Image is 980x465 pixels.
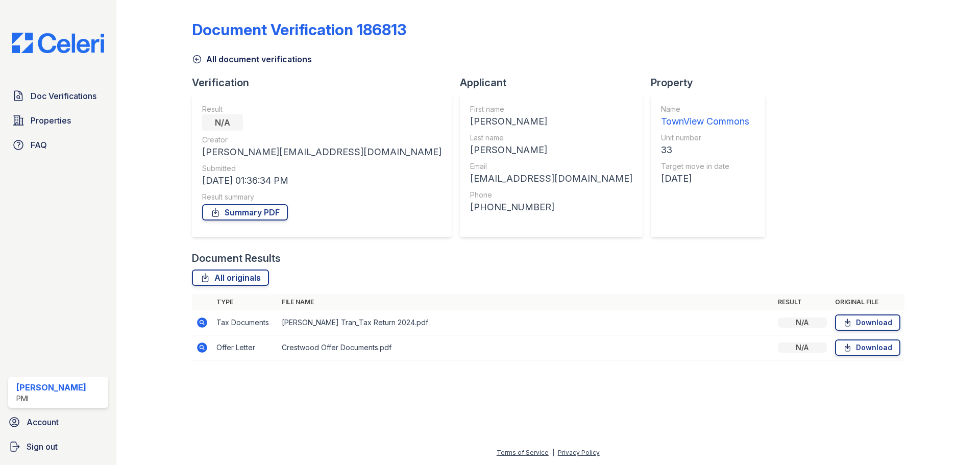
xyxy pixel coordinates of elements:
[192,270,269,286] a: All originals
[202,135,442,145] div: Creator
[661,172,749,186] div: [DATE]
[202,104,442,114] div: Result
[552,449,554,456] div: |
[835,314,900,331] a: Download
[27,440,58,453] span: Sign out
[651,76,773,90] div: Property
[16,394,86,404] div: PMI
[4,33,112,53] img: CE_Logo_Blue-a8612792a0a2168367f1c8372b55b34899dd931a85d93a1a3d3e32e68fde9ad4.png
[8,110,108,131] a: Properties
[212,335,278,360] td: Offer Letter
[774,294,831,310] th: Result
[31,114,71,127] span: Properties
[661,133,749,143] div: Unit number
[470,190,632,200] div: Phone
[212,310,278,335] td: Tax Documents
[778,317,827,328] div: N/A
[8,135,108,155] a: FAQ
[778,342,827,353] div: N/A
[202,174,442,188] div: [DATE] 01:36:34 PM
[202,163,442,174] div: Submitted
[192,53,312,65] a: All document verifications
[202,145,442,159] div: [PERSON_NAME][EMAIL_ADDRESS][DOMAIN_NAME]
[470,200,632,214] div: [PHONE_NUMBER]
[31,139,47,151] span: FAQ
[460,76,651,90] div: Applicant
[4,436,112,457] a: Sign out
[8,86,108,106] a: Doc Verifications
[278,294,774,310] th: File name
[278,310,774,335] td: [PERSON_NAME] Tran_Tax Return 2024.pdf
[835,339,900,356] a: Download
[27,416,59,428] span: Account
[192,20,406,39] div: Document Verification 186813
[661,104,749,129] a: Name TownView Commons
[661,114,749,129] div: TownView Commons
[470,172,632,186] div: [EMAIL_ADDRESS][DOMAIN_NAME]
[470,161,632,172] div: Email
[278,335,774,360] td: Crestwood Offer Documents.pdf
[470,133,632,143] div: Last name
[831,294,904,310] th: Original file
[470,114,632,129] div: [PERSON_NAME]
[202,192,442,202] div: Result summary
[661,161,749,172] div: Target move in date
[470,104,632,114] div: First name
[558,449,600,456] a: Privacy Policy
[497,449,549,456] a: Terms of Service
[16,381,86,394] div: [PERSON_NAME]
[202,114,243,131] div: N/A
[661,143,749,157] div: 33
[202,204,288,221] a: Summary PDF
[192,251,281,265] div: Document Results
[212,294,278,310] th: Type
[4,412,112,432] a: Account
[661,104,749,114] div: Name
[31,90,96,102] span: Doc Verifications
[470,143,632,157] div: [PERSON_NAME]
[192,76,460,90] div: Verification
